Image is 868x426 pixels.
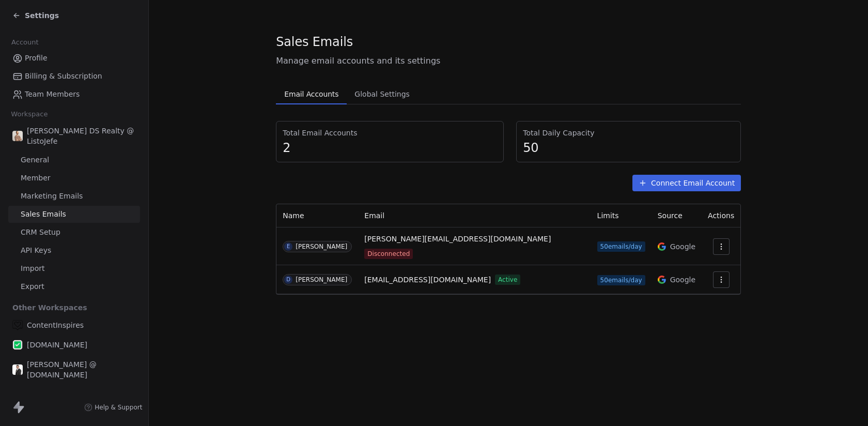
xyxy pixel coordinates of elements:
[12,320,23,330] img: ContentInspires.com%20Icon.png
[283,128,497,138] span: Total Email Accounts
[276,55,741,67] span: Manage email accounts and its settings
[27,320,84,330] span: ContentInspires
[12,131,23,141] img: Daniel%20Simpson%20Social%20Media%20Profile%20Picture%201080x1080%20Option%201.png
[8,260,140,277] a: Import
[670,275,695,285] span: Google
[27,359,136,380] span: [PERSON_NAME] @ [DOMAIN_NAME]
[276,34,353,50] span: Sales Emails
[597,211,619,220] span: Limits
[7,35,43,50] span: Account
[12,10,59,21] a: Settings
[280,87,343,101] span: Email Accounts
[25,10,59,21] span: Settings
[283,211,304,220] span: Name
[25,53,48,64] span: Profile
[84,403,142,412] a: Help & Support
[364,249,413,259] span: Disconnected
[21,155,49,165] span: General
[27,126,136,146] span: [PERSON_NAME] DS Realty @ ListoJefe
[364,275,491,285] span: [EMAIL_ADDRESS][DOMAIN_NAME]
[523,128,734,138] span: Total Daily Capacity
[708,211,734,220] span: Actions
[21,281,44,292] span: Export
[350,87,414,101] span: Global Settings
[495,275,520,285] span: Active
[8,86,140,103] a: Team Members
[597,241,645,252] span: 50 emails/day
[21,191,83,202] span: Marketing Emails
[21,227,60,238] span: CRM Setup
[8,299,91,316] span: Other Workspaces
[8,206,140,223] a: Sales Emails
[8,188,140,205] a: Marketing Emails
[21,209,66,220] span: Sales Emails
[364,234,551,245] span: [PERSON_NAME][EMAIL_ADDRESS][DOMAIN_NAME]
[8,224,140,241] a: CRM Setup
[8,170,140,187] a: Member
[25,71,102,82] span: Billing & Subscription
[670,241,695,252] span: Google
[12,340,23,350] img: ListoJefe.com%20icon%201080x1080%20Transparent-bg.png
[21,245,51,256] span: API Keys
[21,263,44,274] span: Import
[7,106,52,122] span: Workspace
[8,68,140,85] a: Billing & Subscription
[658,211,683,220] span: Source
[12,364,23,375] img: Alex%20Farcas%201080x1080.png
[8,242,140,259] a: API Keys
[27,340,87,350] span: [DOMAIN_NAME]
[95,403,142,412] span: Help & Support
[286,276,290,284] div: D
[8,151,140,169] a: General
[632,175,741,191] button: Connect Email Account
[597,275,645,285] span: 50 emails/day
[364,211,384,220] span: Email
[21,173,51,184] span: Member
[8,50,140,67] a: Profile
[283,140,497,156] span: 2
[523,140,734,156] span: 50
[287,242,290,251] div: E
[8,278,140,295] a: Export
[296,276,347,283] div: [PERSON_NAME]
[296,243,347,250] div: [PERSON_NAME]
[25,89,80,100] span: Team Members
